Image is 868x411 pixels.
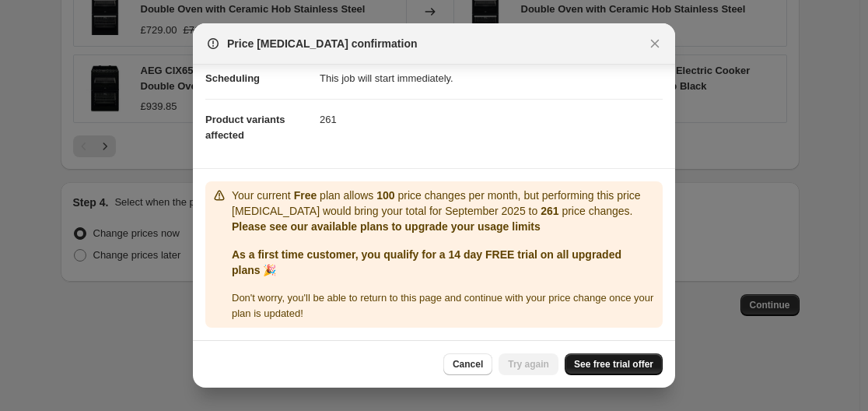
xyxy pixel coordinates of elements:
button: Cancel [443,353,492,375]
p: Please see our available plans to upgrade your usage limits [232,219,656,234]
span: Cancel [453,358,483,371]
b: 100 [376,189,394,202]
span: Price [MEDICAL_DATA] confirmation [227,36,418,51]
span: Product variants affected [205,114,285,141]
b: Free [294,189,317,202]
b: As a first time customer, you qualify for a 14 day FREE trial on all upgraded plans 🎉 [232,248,621,276]
dd: 261 [320,99,663,140]
span: Scheduling [205,72,260,84]
b: 261 [541,205,558,217]
span: Don ' t worry, you ' ll be able to return to this page and continue with your price change once y... [232,292,653,319]
p: Your current plan allows price changes per month, but performing this price [MEDICAL_DATA] would ... [232,188,656,219]
a: See free trial offer [565,353,663,375]
span: See free trial offer [574,358,653,371]
dd: This job will start immediately. [320,58,663,99]
button: Close [644,33,666,54]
